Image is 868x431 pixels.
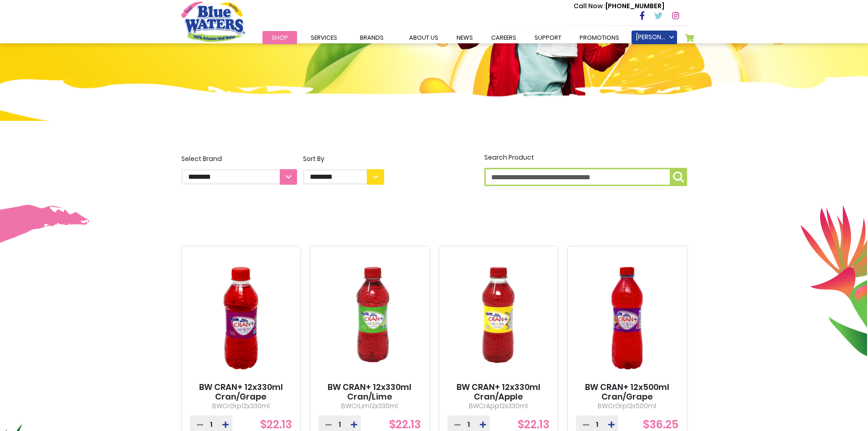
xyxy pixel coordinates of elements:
span: Shop [272,33,288,42]
span: Call Now : [574,1,606,10]
button: Search Product [670,168,687,186]
img: search-icon.png [673,171,684,182]
select: Sort By [303,169,384,185]
a: Promotions [570,31,628,44]
span: Brands [360,33,384,42]
p: BWCrGrp12x330ml [190,401,293,411]
select: Select Brand [181,169,297,185]
img: BW CRAN+ 12x330ml Cran/Grape [190,254,293,382]
label: Search Product [484,153,687,186]
img: BW CRAN+ 12x500ml Cran/Grape [576,254,678,382]
span: Services [311,33,337,42]
a: store logo [181,1,245,42]
a: BW CRAN+ 12x500ml Cran/Grape [576,382,678,402]
p: BWCrApp12x330ml [447,401,550,411]
p: [PHONE_NUMBER] [574,1,664,11]
a: support [525,31,570,44]
div: Sort By [303,154,384,164]
a: BW CRAN+ 12x330ml Cran/Lime [318,382,421,402]
a: about us [400,31,447,44]
p: BWCrLim12x330ml [318,401,421,411]
p: BWCrGrp12x500ml [576,401,678,411]
a: [PERSON_NAME] [632,31,677,44]
label: Select Brand [181,154,297,185]
a: News [447,31,482,44]
img: BW CRAN+ 12x330ml Cran/Apple [447,254,550,382]
a: careers [482,31,525,44]
img: BW CRAN+ 12x330ml Cran/Lime [318,254,421,382]
a: BW CRAN+ 12x330ml Cran/Grape [190,382,293,402]
input: Search Product [484,168,687,186]
a: BW CRAN+ 12x330ml Cran/Apple [447,382,550,402]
